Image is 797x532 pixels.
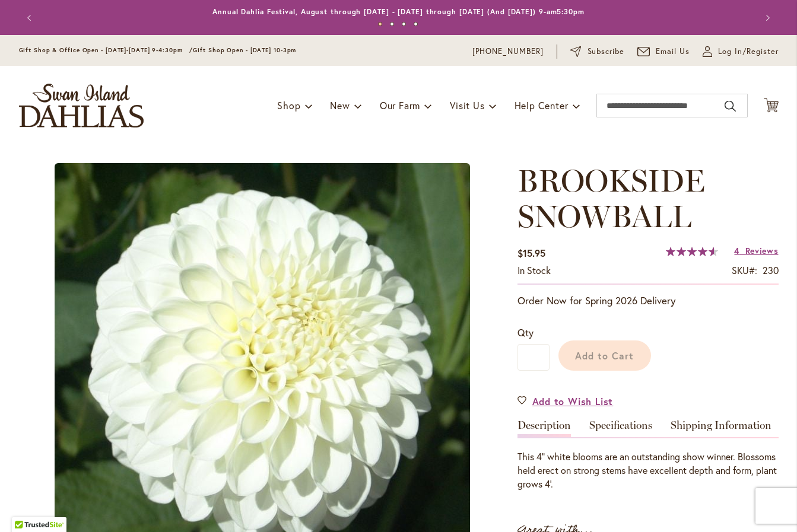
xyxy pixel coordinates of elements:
[517,264,551,278] div: Availability
[515,99,569,112] span: Help Center
[732,264,757,276] strong: SKU
[9,490,42,523] iframe: Launch Accessibility Center
[637,46,690,58] a: Email Us
[517,420,779,491] div: Detailed Product Info
[517,264,551,276] span: In stock
[402,22,406,26] button: 3 of 4
[532,394,614,408] span: Add to Wish List
[390,22,394,26] button: 2 of 4
[588,46,625,58] span: Subscribe
[666,247,718,256] div: 92%
[517,450,779,491] div: This 4" white blooms are an outstanding show winner. Blossoms held erect on strong stems have exc...
[517,420,571,437] a: Description
[380,99,420,112] span: Our Farm
[472,46,544,58] a: [PHONE_NUMBER]
[450,99,484,112] span: Visit Us
[745,245,779,256] span: Reviews
[330,99,350,112] span: New
[517,247,545,259] span: $15.95
[378,22,382,26] button: 1 of 4
[517,326,534,339] span: Qty
[212,7,585,16] a: Annual Dahlia Festival, August through [DATE] - [DATE] through [DATE] (And [DATE]) 9-am5:30pm
[718,46,779,58] span: Log In/Register
[517,394,614,408] a: Add to Wish List
[734,245,778,256] a: 4 Reviews
[671,420,771,437] a: Shipping Information
[755,6,779,30] button: Next
[277,99,300,112] span: Shop
[414,22,418,26] button: 4 of 4
[734,245,739,256] span: 4
[19,6,43,30] button: Previous
[589,420,652,437] a: Specifications
[656,46,690,58] span: Email Us
[763,264,779,278] div: 230
[517,162,705,235] span: BROOKSIDE SNOWBALL
[19,46,193,54] span: Gift Shop & Office Open - [DATE]-[DATE] 9-4:30pm /
[703,46,779,58] a: Log In/Register
[19,84,144,128] a: store logo
[570,46,624,58] a: Subscribe
[193,46,296,54] span: Gift Shop Open - [DATE] 10-3pm
[517,294,779,308] p: Order Now for Spring 2026 Delivery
